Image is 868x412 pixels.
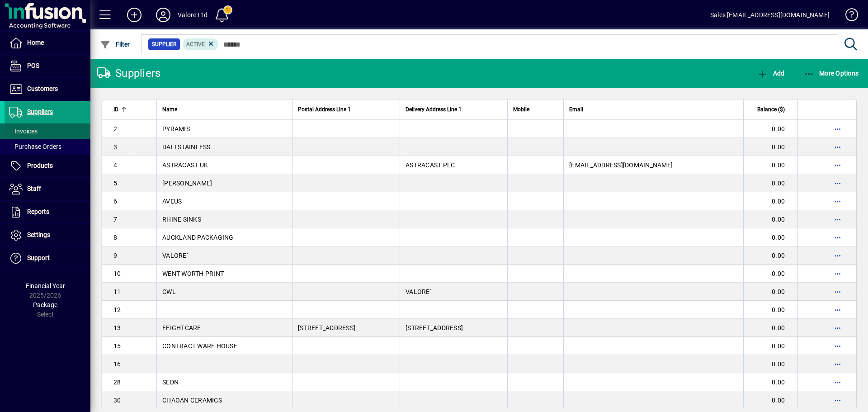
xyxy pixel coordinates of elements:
a: Invoices [5,123,90,139]
td: 0.00 [743,265,797,283]
td: 0.00 [743,210,797,228]
div: Valore Ltd [178,8,208,22]
span: 6 [113,198,117,205]
span: Filter [100,41,130,48]
span: AUCKLAND PACKAGING [162,234,234,241]
td: 0.00 [743,391,797,409]
span: Customers [27,85,58,92]
span: 28 [113,379,121,386]
td: 0.00 [743,246,797,265]
span: Package [33,301,57,308]
button: More Options [802,65,861,81]
span: Active [186,41,205,47]
span: PYRAMIS [162,125,190,133]
td: 0.00 [743,138,797,156]
div: Suppliers [97,66,160,81]
span: Support [27,254,50,261]
span: [PERSON_NAME] [162,180,212,187]
div: Name [162,104,287,114]
span: 5 [113,180,117,187]
button: More options [830,158,845,172]
span: 16 [113,360,121,368]
a: Home [5,32,90,54]
span: ID [113,104,118,114]
span: Delivery Address Line 1 [406,104,462,114]
span: WENT WORTH PRINT [162,270,224,277]
span: Mobile [513,104,529,114]
span: Supplier [152,40,176,49]
button: Add [755,65,787,81]
button: Add [120,7,149,23]
button: More options [830,375,845,389]
td: 0.00 [743,301,797,319]
a: Products [5,155,90,177]
td: 0.00 [743,355,797,373]
td: 0.00 [743,228,797,246]
span: 3 [113,143,117,151]
div: Sales [EMAIL_ADDRESS][DOMAIN_NAME] [710,8,830,22]
span: CONTRACT WARE HOUSE [162,342,237,350]
span: 13 [113,324,121,331]
span: RHINE SINKS [162,216,201,223]
span: AVEUS [162,198,182,205]
span: VALORE` [406,288,432,295]
td: 0.00 [743,319,797,337]
div: ID [113,104,128,114]
a: Knowledge Base [839,2,857,31]
button: More options [830,212,845,227]
button: More options [830,176,845,190]
span: Staff [27,185,41,192]
span: 4 [113,161,117,169]
span: Add [757,70,784,77]
span: CHAOAN CERAMICS [162,397,222,404]
a: Customers [5,78,90,100]
span: Suppliers [27,108,53,115]
span: More Options [804,70,859,77]
button: More options [830,303,845,317]
button: More options [830,194,845,208]
td: 0.00 [743,192,797,210]
a: Reports [5,201,90,223]
span: Postal Address Line 1 [298,104,351,114]
span: Reports [27,208,49,215]
span: 9 [113,252,117,259]
button: More options [830,321,845,335]
a: Support [5,247,90,270]
span: [EMAIL_ADDRESS][DOMAIN_NAME] [569,161,673,169]
span: Purchase Orders [9,143,61,150]
span: 11 [113,288,121,295]
td: 0.00 [743,373,797,391]
span: Settings [27,231,50,238]
span: FEIGHTCARE [162,324,201,331]
a: Staff [5,178,90,200]
button: More options [830,284,845,299]
a: POS [5,55,90,77]
button: More options [830,122,845,136]
button: More options [830,266,845,281]
span: ASTRACAST UK [162,161,208,169]
td: 0.00 [743,156,797,174]
span: SEDN [162,379,179,386]
td: 0.00 [743,120,797,138]
span: [STREET_ADDRESS] [406,324,463,331]
span: Name [162,104,177,114]
td: 0.00 [743,283,797,301]
span: Financial Year [26,282,65,289]
button: More options [830,248,845,263]
span: 15 [113,342,121,350]
span: 12 [113,306,121,313]
div: Mobile [513,104,558,114]
span: Email [569,104,583,114]
td: 0.00 [743,337,797,355]
button: More options [830,357,845,371]
span: Home [27,39,44,46]
span: POS [27,62,39,69]
button: More options [830,393,845,407]
button: Filter [98,36,132,52]
button: More options [830,230,845,245]
span: 30 [113,397,121,404]
span: Products [27,162,53,169]
button: Profile [149,7,178,23]
span: VALORE` [162,252,189,259]
span: 10 [113,270,121,277]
